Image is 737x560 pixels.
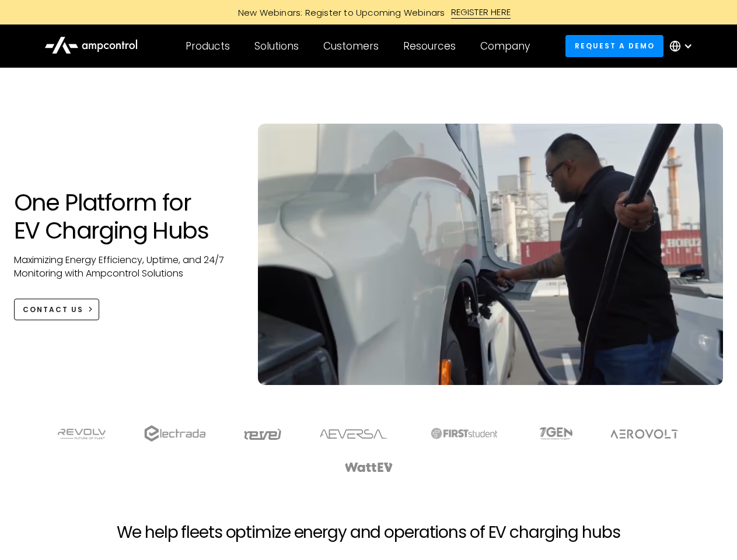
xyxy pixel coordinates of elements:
[23,304,83,315] div: CONTACT US
[480,40,530,52] div: Company
[186,40,230,52] div: Products
[403,40,456,52] div: Resources
[117,523,620,542] h2: We help fleets optimize energy and operations of EV charging hubs
[14,188,235,244] h1: One Platform for EV Charging Hubs
[323,40,379,52] div: Customers
[254,40,299,52] div: Solutions
[14,299,100,320] a: CONTACT US
[14,254,235,280] p: Maximizing Energy Efficiency, Uptime, and 24/7 Monitoring with Ampcontrol Solutions
[344,463,393,472] img: WattEV logo
[610,429,679,439] img: Aerovolt Logo
[106,6,631,19] a: New Webinars: Register to Upcoming WebinarsREGISTER HERE
[144,425,205,442] img: electrada logo
[451,6,511,19] div: REGISTER HERE
[565,35,663,57] a: Request a demo
[226,6,451,19] div: New Webinars: Register to Upcoming Webinars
